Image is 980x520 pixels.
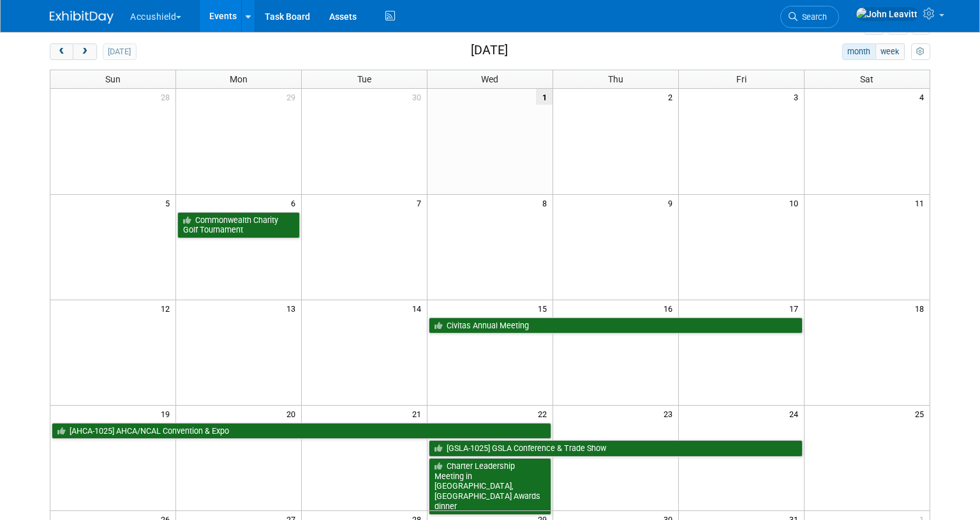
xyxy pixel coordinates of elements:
[875,43,905,60] button: week
[918,89,930,105] span: 4
[103,43,137,60] button: [DATE]
[842,43,876,60] button: month
[792,89,804,105] span: 3
[798,12,827,22] span: Search
[856,7,918,21] img: John Leavitt
[105,74,121,84] span: Sun
[788,406,804,422] span: 24
[415,195,427,211] span: 7
[160,300,175,316] span: 12
[52,423,551,440] a: [AHCA-1025] AHCA/NCAL Convention & Expo
[536,89,553,105] span: 1
[73,43,96,60] button: next
[471,43,508,57] h2: [DATE]
[914,406,930,422] span: 25
[780,6,839,28] a: Search
[667,195,678,211] span: 9
[608,74,623,84] span: Thu
[285,300,301,316] span: 13
[290,195,301,211] span: 6
[788,195,804,211] span: 10
[50,11,114,24] img: ExhibitDay
[160,406,175,422] span: 19
[230,74,248,84] span: Mon
[429,317,803,334] a: Civitas Annual Meeting
[911,43,930,60] button: myCustomButton
[50,43,73,60] button: prev
[537,300,553,316] span: 15
[914,300,930,316] span: 18
[788,300,804,316] span: 17
[481,74,498,84] span: Wed
[860,74,873,84] span: Sat
[177,212,300,238] a: Commonwealth Charity Golf Tournament
[411,89,427,105] span: 30
[160,89,175,105] span: 28
[662,300,678,316] span: 16
[411,300,427,316] span: 14
[916,48,924,56] i: Personalize Calendar
[736,74,746,84] span: Fri
[914,195,930,211] span: 11
[357,74,371,84] span: Tue
[285,406,301,422] span: 20
[541,195,553,211] span: 8
[164,195,175,211] span: 5
[285,89,301,105] span: 29
[667,89,678,105] span: 2
[429,458,551,515] a: Charter Leadership Meeting in [GEOGRAPHIC_DATA], [GEOGRAPHIC_DATA] Awards dinner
